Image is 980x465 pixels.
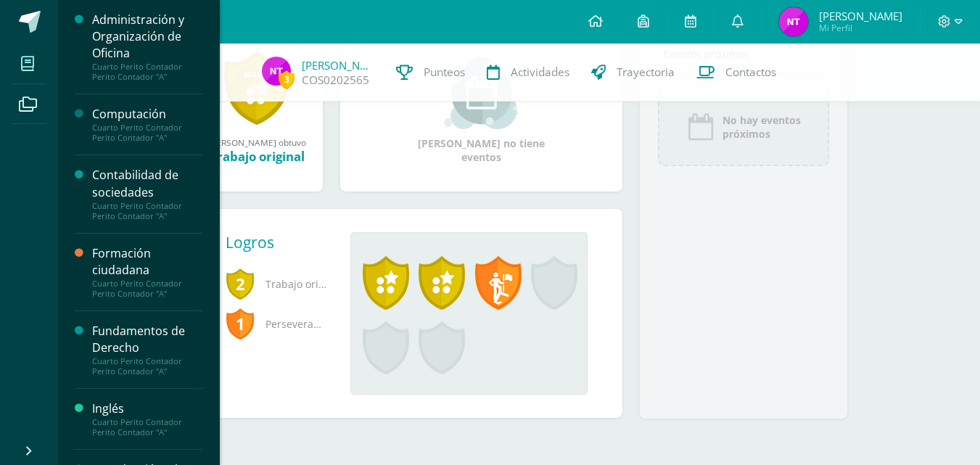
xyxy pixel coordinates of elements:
[511,65,569,80] span: Actividades
[92,323,202,376] a: Fundamentos de DerechoCuarto Perito Contador Perito Contador "A"
[279,70,295,89] span: 3
[424,65,465,80] span: Punteos
[92,167,202,221] a: Contabilidad de sociedadesCuarto Perito Contador Perito Contador "A"
[92,201,202,221] div: Cuarto Perito Contador Perito Contador "A"
[205,148,308,165] div: Trabajo original
[385,44,476,102] a: Punteos
[476,44,580,102] a: Actividades
[92,106,202,143] a: ComputaciónCuarto Perito Contador Perito Contador "A"
[92,356,202,376] div: Cuarto Perito Contador Perito Contador "A"
[92,245,202,299] a: Formación ciudadanaCuarto Perito Contador Perito Contador "A"
[722,113,801,141] span: No hay eventos próximos
[92,106,202,123] div: Computación
[685,44,787,102] a: Contactos
[92,279,202,299] div: Cuarto Perito Contador Perito Contador "A"
[92,400,202,417] div: Inglés
[92,245,202,279] div: Formación ciudadana
[686,112,715,141] img: event_icon.png
[92,12,202,82] a: Administración y Organización de OficinaCuarto Perito Contador Perito Contador "A"
[226,304,327,344] span: Perseverancia
[92,12,202,62] div: Administración y Organización de Oficina
[262,57,291,86] img: 1138e3e75d2f172034d199e8c710a61a.png
[725,65,776,80] span: Contactos
[302,58,374,73] a: [PERSON_NAME]
[92,123,202,143] div: Cuarto Perito Contador Perito Contador "A"
[226,264,327,304] span: Trabajo original
[226,232,339,252] div: Logros
[92,400,202,437] a: InglésCuarto Perito Contador Perito Contador "A"
[92,167,202,200] div: Contabilidad de sociedades
[205,136,308,148] div: [PERSON_NAME] obtuvo
[580,44,685,102] a: Trayectoria
[92,62,202,82] div: Cuarto Perito Contador Perito Contador "A"
[617,65,675,80] span: Trayectoria
[92,417,202,437] div: Cuarto Perito Contador Perito Contador "A"
[302,73,369,88] a: COS0202565
[226,267,255,300] span: 2
[409,57,554,164] div: [PERSON_NAME] no tiene eventos
[819,22,902,34] span: Mi Perfil
[819,9,902,23] span: [PERSON_NAME]
[226,307,255,340] span: 1
[92,323,202,356] div: Fundamentos de Derecho
[779,7,808,36] img: 1138e3e75d2f172034d199e8c710a61a.png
